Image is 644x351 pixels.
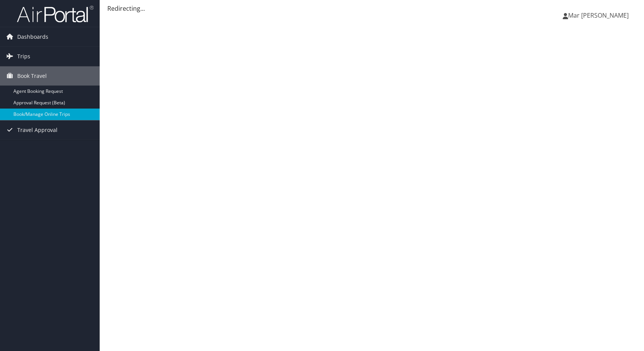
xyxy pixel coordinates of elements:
[568,11,629,20] span: Mar [PERSON_NAME]
[17,120,58,140] span: Travel Approval
[107,4,636,13] div: Redirecting...
[17,47,30,66] span: Trips
[17,27,48,46] span: Dashboards
[17,5,94,23] img: airportal-logo.png
[17,66,47,86] span: Book Travel
[563,4,636,27] a: Mar [PERSON_NAME]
